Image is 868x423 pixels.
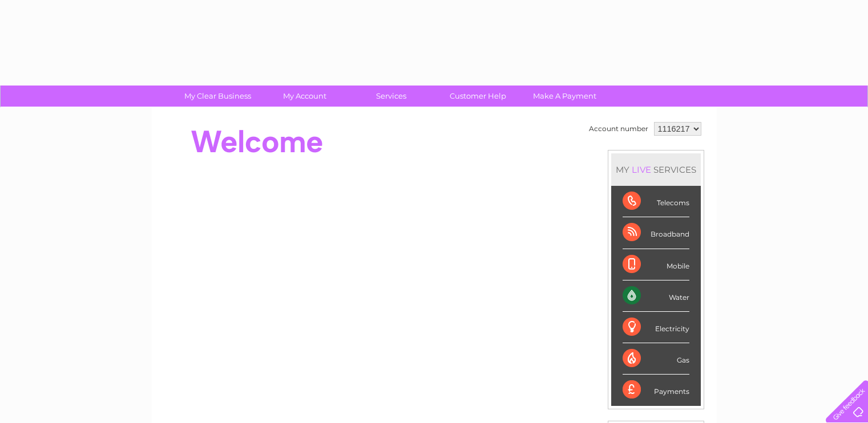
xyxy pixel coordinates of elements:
[171,86,265,107] a: My Clear Business
[623,343,689,375] div: Gas
[586,119,651,139] td: Account number
[344,86,438,107] a: Services
[518,86,612,107] a: Make A Payment
[623,375,689,405] div: Payments
[623,249,689,280] div: Mobile
[623,280,689,312] div: Water
[623,217,689,249] div: Broadband
[623,186,689,217] div: Telecoms
[431,86,525,107] a: Customer Help
[623,312,689,343] div: Electricity
[611,153,701,186] div: MY SERVICES
[257,86,352,107] a: My Account
[629,164,653,175] div: LIVE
